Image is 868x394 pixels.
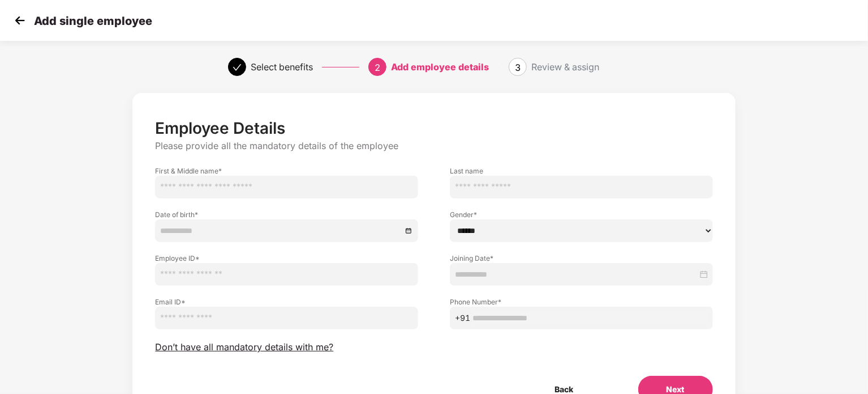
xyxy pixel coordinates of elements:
label: Employee ID [155,253,418,263]
label: Gender [450,210,713,219]
label: Last name [450,166,713,176]
div: Add employee details [391,58,489,76]
label: First & Middle name [155,166,418,176]
span: 2 [375,62,380,73]
span: 3 [515,62,521,73]
p: Add single employee [34,14,152,28]
label: Date of birth [155,210,418,219]
span: +91 [455,312,470,324]
p: Employee Details [155,118,712,138]
div: Select benefits [251,58,313,76]
label: Phone Number [450,297,713,307]
p: Please provide all the mandatory details of the employee [155,140,712,152]
label: Joining Date [450,253,713,263]
label: Email ID [155,297,418,307]
img: svg+xml;base64,PHN2ZyB4bWxucz0iaHR0cDovL3d3dy53My5vcmcvMjAwMC9zdmciIHdpZHRoPSIzMCIgaGVpZ2h0PSIzMC... [11,12,28,29]
div: Review & assign [531,58,599,76]
span: Don’t have all mandatory details with me? [155,341,333,353]
span: check [233,63,242,72]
